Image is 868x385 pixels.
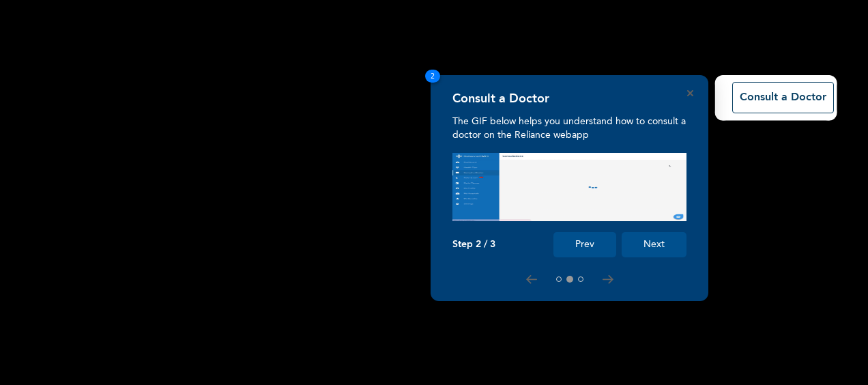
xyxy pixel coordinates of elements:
p: The GIF below helps you understand how to consult a doctor on the Reliance webapp [452,115,686,142]
button: Next [622,232,686,257]
button: Prev [553,232,616,257]
span: 2 [425,70,440,83]
button: Close [687,90,693,96]
img: consult_tour.f0374f2500000a21e88d.gif [452,153,686,221]
button: Consult a Doctor [732,82,834,113]
p: Step 2 / 3 [452,239,495,251]
h4: Consult a Doctor [452,91,549,106]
